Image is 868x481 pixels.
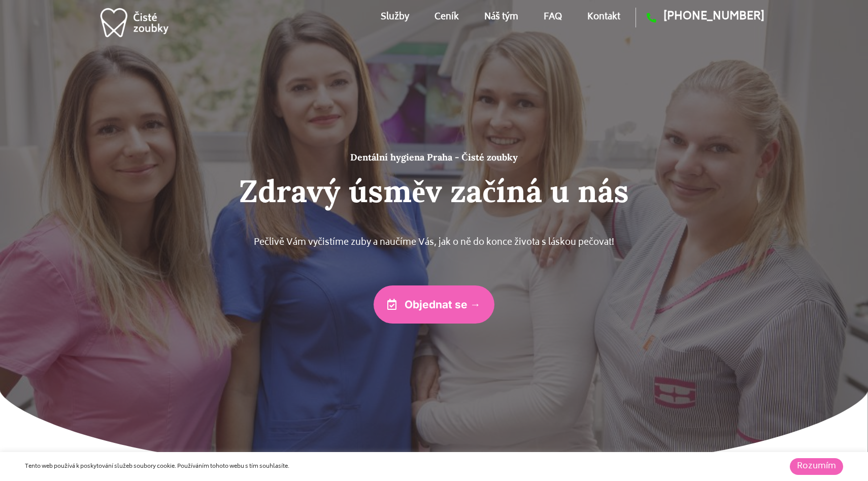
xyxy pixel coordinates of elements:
div: Tento web používá k poskytování služeb soubory cookie. Používáním tohoto webu s tím souhlasíte. [25,462,597,471]
span: [PHONE_NUMBER] [656,8,764,27]
p: Pečlivě Vám vyčistíme zuby a naučíme Vás, jak o ně do konce života s láskou pečovat! [129,235,739,251]
a: Rozumím [790,458,843,475]
a: Objednat se → [374,285,494,324]
a: [PHONE_NUMBER] [636,8,764,27]
h2: Zdravý úsměv začíná u nás [129,173,739,210]
h1: Dentální hygiena Praha - Čisté zoubky [129,152,739,163]
span: Objednat se → [405,299,481,310]
img: dentální hygiena v praze [98,2,170,43]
